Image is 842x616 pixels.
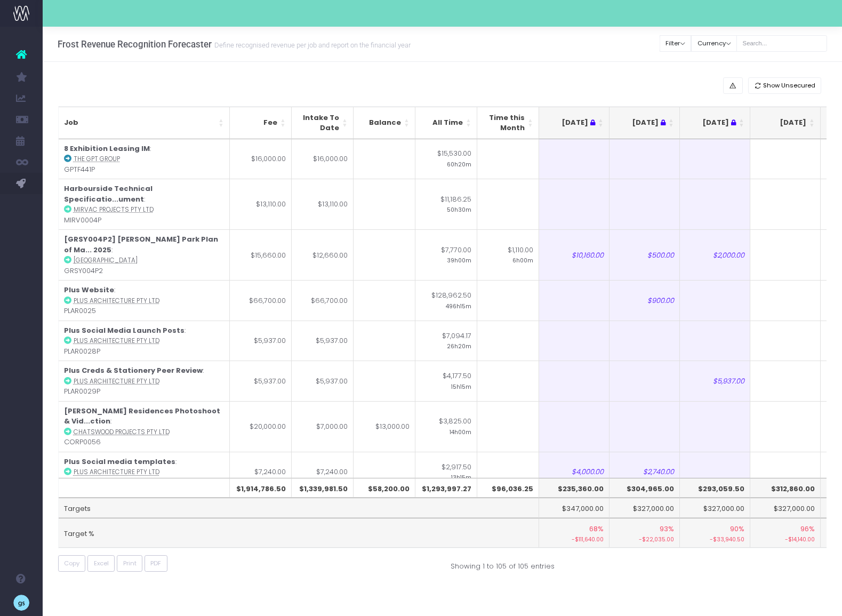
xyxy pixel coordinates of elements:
small: 60h20m [447,159,471,169]
th: Time this Month: activate to sort column ascending [477,107,539,139]
small: 26h20m [447,341,471,350]
td: $16,000.00 [230,139,292,179]
button: Currency [691,35,737,52]
strong: Plus Website [64,285,114,295]
td: : PLAR0025 [59,280,230,321]
td: $13,000.00 [354,401,415,452]
td: $66,700.00 [292,280,354,321]
th: Balance: activate to sort column ascending [354,107,415,139]
td: $327,000.00 [680,498,750,518]
th: Job: activate to sort column ascending [59,107,230,139]
th: $304,965.00 [610,478,680,498]
abbr: The GPT Group [74,155,120,163]
button: Show Unsecured [748,77,822,94]
td: $3,825.00 [415,401,477,452]
td: Targets [59,498,539,518]
td: $10,160.00 [539,229,610,280]
small: 50h30m [447,204,471,214]
button: Copy [58,555,86,572]
td: $327,000.00 [610,498,680,518]
span: Show Unsecured [763,81,815,90]
td: $4,000.00 [539,452,610,492]
td: $5,937.00 [292,321,354,361]
input: Search... [736,35,827,52]
td: $13,110.00 [292,179,354,229]
td: $2,740.00 [610,452,680,492]
th: Sep 25: activate to sort column ascending [750,107,821,139]
td: $4,177.50 [415,361,477,401]
td: : CORP0056 [59,401,230,452]
strong: Plus Creds & Stationery Peer Review [64,365,203,375]
td: $2,000.00 [680,229,750,280]
td: : PLAR0028P [59,321,230,361]
span: Excel [94,559,109,568]
small: -$14,140.00 [756,534,815,544]
abbr: Plus Architecture Pty Ltd [74,297,159,305]
small: -$111,640.00 [544,534,604,544]
td: : GRSY004P2 [59,229,230,280]
span: 90% [730,524,744,534]
strong: Plus Social Media Launch Posts [64,325,185,335]
th: $312,860.00 [750,478,821,498]
strong: Harbourside Technical Specificatio...ument [64,183,153,204]
div: Showing 1 to 105 of 105 entries [451,555,555,572]
td: $7,240.00 [230,452,292,492]
td: $2,917.50 [415,452,477,492]
td: $327,000.00 [750,498,821,518]
small: 496h15m [446,301,471,310]
th: $96,036.25 [477,478,539,498]
td: : GPTF441P [59,139,230,179]
td: $900.00 [610,280,680,321]
small: Define recognised revenue per job and report on the financial year [212,39,411,50]
th: Jun 25 : activate to sort column ascending [539,107,610,139]
th: $1,914,786.50 [230,478,292,498]
span: Print [123,559,137,568]
td: $7,770.00 [415,229,477,280]
button: PDF [145,555,167,572]
span: PDF [150,559,161,568]
small: 15h15m [451,381,471,391]
td: $13,110.00 [230,179,292,229]
small: -$22,035.00 [615,534,674,544]
td: $16,000.00 [292,139,354,179]
strong: 8 Exhibition Leasing IM [64,143,150,154]
small: 6h00m [512,255,533,265]
strong: [GRSY004P2] [PERSON_NAME] Park Plan of Ma... 2025 [64,234,218,255]
button: Filter [660,35,692,52]
small: 39h00m [447,255,471,265]
small: -$33,940.50 [685,534,744,544]
td: $5,937.00 [230,361,292,401]
th: $58,200.00 [354,478,415,498]
td: $5,937.00 [680,361,750,401]
strong: Plus Social media templates [64,457,175,467]
span: 68% [589,524,604,534]
td: : MIRV0004P [59,179,230,229]
td: $20,000.00 [230,401,292,452]
th: $293,059.50 [680,478,750,498]
td: $11,186.25 [415,179,477,229]
th: Aug 25 : activate to sort column ascending [680,107,750,139]
th: $1,293,997.27 [415,478,477,498]
abbr: Plus Architecture Pty Ltd [74,468,159,476]
span: 93% [660,524,674,534]
span: 96% [800,524,815,534]
td: $7,000.00 [292,401,354,452]
td: $1,110.00 [477,229,539,280]
th: Fee: activate to sort column ascending [230,107,292,139]
img: images/default_profile_image.png [13,595,29,611]
abbr: Greater Sydney Parklands [74,256,138,265]
button: Print [117,555,142,572]
th: Jul 25 : activate to sort column ascending [610,107,680,139]
td: $7,094.17 [415,321,477,361]
span: Copy [64,559,79,568]
td: $347,000.00 [539,498,610,518]
td: $15,660.00 [230,229,292,280]
td: $5,937.00 [292,361,354,401]
strong: [PERSON_NAME] Residences Photoshoot & Vid...ction [64,406,220,427]
small: 14h00m [450,427,471,436]
abbr: Chatswood Projects Pty Ltd [74,428,170,436]
th: All Time: activate to sort column ascending [415,107,477,139]
td: : PLAR0029P1 [59,452,230,492]
td: $500.00 [610,229,680,280]
td: : PLAR0029P [59,361,230,401]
